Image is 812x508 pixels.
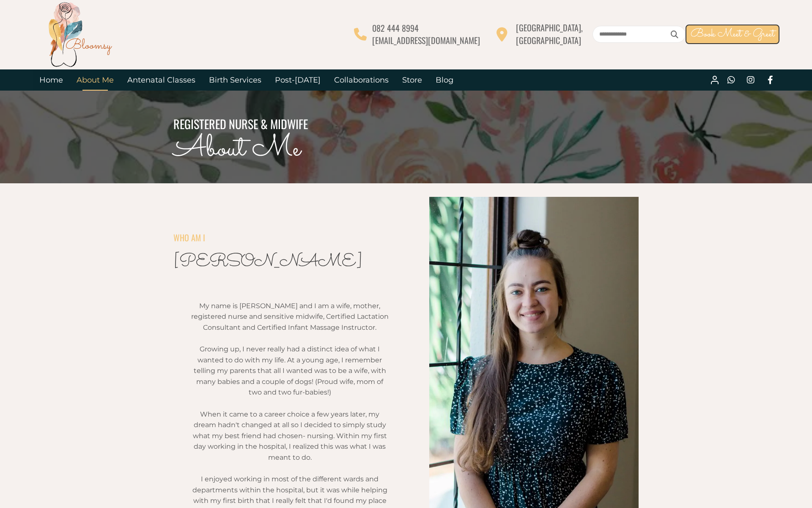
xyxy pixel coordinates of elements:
[372,34,480,47] span: [EMAIL_ADDRESS][DOMAIN_NAME]
[191,302,389,331] span: My name is [PERSON_NAME] and I am a wife, mother, registered nurse and sensitive midwife, Certifi...
[173,249,362,275] span: [PERSON_NAME]
[70,69,121,91] a: About Me
[173,127,300,171] span: About Me
[327,69,395,91] a: Collaborations
[173,231,205,244] span: WHO AM I
[173,115,308,133] span: REGISTERED NURSE & MIDWIFE
[395,69,429,91] a: Store
[121,69,202,91] a: Antenatal Classes
[691,26,774,42] span: Book Meet & Greet
[516,34,581,47] span: [GEOGRAPHIC_DATA]
[194,345,386,396] span: Growing up, I never really had a distinct idea of what I wanted to do with my life. At a young ag...
[268,69,327,91] a: Post-[DATE]
[429,69,460,91] a: Blog
[33,69,70,91] a: Home
[516,21,583,34] span: [GEOGRAPHIC_DATA],
[372,22,419,34] span: 082 444 8994
[686,25,779,44] a: Book Meet & Greet
[202,69,268,91] a: Birth Services
[46,0,114,68] img: Bloomsy
[193,410,387,461] span: When it came to a career choice a few years later, my dream hadn't changed at all so I decided to...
